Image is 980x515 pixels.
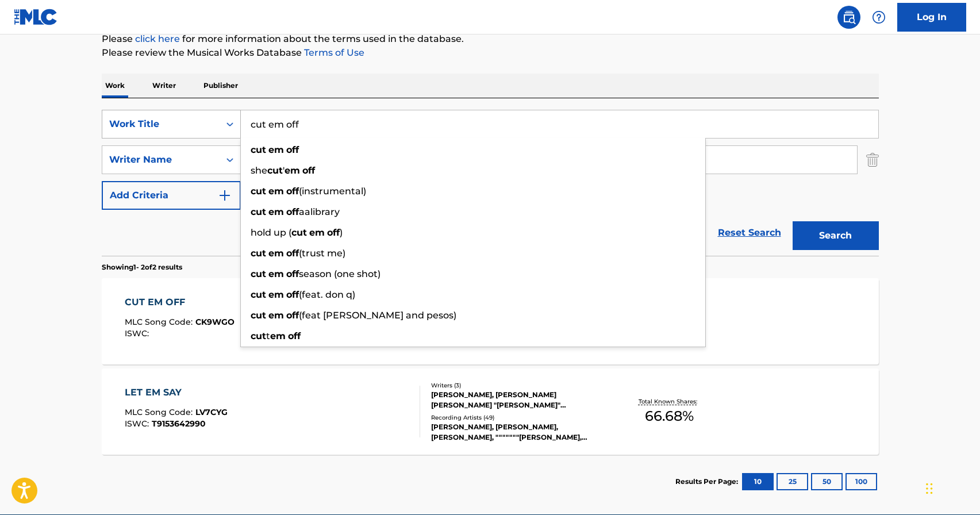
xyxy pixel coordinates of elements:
[285,165,300,176] strong: em
[431,381,605,390] div: Writers ( 3 )
[195,407,228,417] span: LV7CYG
[837,6,860,29] a: Public Search
[639,397,700,406] p: Total Known Shares:
[923,460,980,515] iframe: Chat Widget
[431,390,605,410] div: [PERSON_NAME], [PERSON_NAME] [PERSON_NAME] "[PERSON_NAME]" [PERSON_NAME]
[299,186,366,197] span: (instrumental)
[195,317,235,327] span: CK9WGO
[152,418,206,429] span: T9153642990
[251,268,266,279] strong: cut
[286,144,299,155] strong: off
[286,289,299,300] strong: off
[268,206,284,217] strong: em
[218,189,232,202] img: 9d2ae6d4665cec9f34b9.svg
[102,46,879,60] p: Please review the Musical Works Database
[926,471,933,506] div: Drag
[251,144,266,155] strong: cut
[266,330,270,341] span: t
[102,110,879,256] form: Search Form
[431,413,605,422] div: Recording Artists ( 49 )
[251,330,266,341] strong: cut
[299,248,345,259] span: (trust me)
[102,262,182,272] p: Showing 1 - 2 of 2 results
[125,317,195,327] span: MLC Song Code :
[299,268,381,279] span: season (one shot)
[251,206,266,217] strong: cut
[268,289,284,300] strong: em
[793,221,879,250] button: Search
[270,330,286,341] strong: em
[645,406,694,426] span: 66.68 %
[309,227,325,238] strong: em
[299,289,355,300] span: (feat. don q)
[299,206,340,217] span: aalibrary
[251,227,291,238] span: hold up (
[867,6,890,29] div: Help
[268,144,284,155] strong: em
[872,10,886,24] img: help
[288,330,301,341] strong: off
[842,10,856,24] img: search
[286,186,299,197] strong: off
[777,473,808,490] button: 25
[866,145,879,174] img: Delete Criterion
[268,268,284,279] strong: em
[302,165,315,176] strong: off
[125,418,152,429] span: ISWC :
[268,248,284,259] strong: em
[251,289,266,300] strong: cut
[286,206,299,217] strong: off
[283,165,285,176] span: '
[125,328,152,339] span: ISWC :
[299,310,456,321] span: (feat [PERSON_NAME] and pesos)
[286,310,299,321] strong: off
[327,227,340,238] strong: off
[302,47,364,58] a: Terms of Use
[149,74,179,98] p: Writer
[286,248,299,259] strong: off
[712,220,787,245] a: Reset Search
[846,473,877,490] button: 100
[251,310,266,321] strong: cut
[14,9,58,25] img: MLC Logo
[125,386,228,399] div: LET EM SAY
[897,3,966,32] a: Log In
[251,165,267,176] span: she
[267,165,283,176] strong: cut
[102,278,879,364] a: CUT EM OFFMLC Song Code:CK9WGOISWC:Writers (4)[PERSON_NAME], [PERSON_NAME] [PERSON_NAME], [PERSON...
[102,181,241,210] button: Add Criteria
[431,422,605,443] div: [PERSON_NAME], [PERSON_NAME], [PERSON_NAME], """""""[PERSON_NAME], [PERSON_NAME]", [PERSON_NAME] ...
[675,476,741,487] p: Results Per Page:
[340,227,343,238] span: )
[268,186,284,197] strong: em
[125,295,235,309] div: CUT EM OFF
[268,310,284,321] strong: em
[286,268,299,279] strong: off
[200,74,241,98] p: Publisher
[102,74,128,98] p: Work
[109,153,213,167] div: Writer Name
[811,473,843,490] button: 50
[125,407,195,417] span: MLC Song Code :
[291,227,307,238] strong: cut
[102,32,879,46] p: Please for more information about the terms used in the database.
[135,33,180,44] a: click here
[742,473,774,490] button: 10
[251,248,266,259] strong: cut
[102,368,879,455] a: LET EM SAYMLC Song Code:LV7CYGISWC:T9153642990Writers (3)[PERSON_NAME], [PERSON_NAME] [PERSON_NAM...
[251,186,266,197] strong: cut
[109,117,213,131] div: Work Title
